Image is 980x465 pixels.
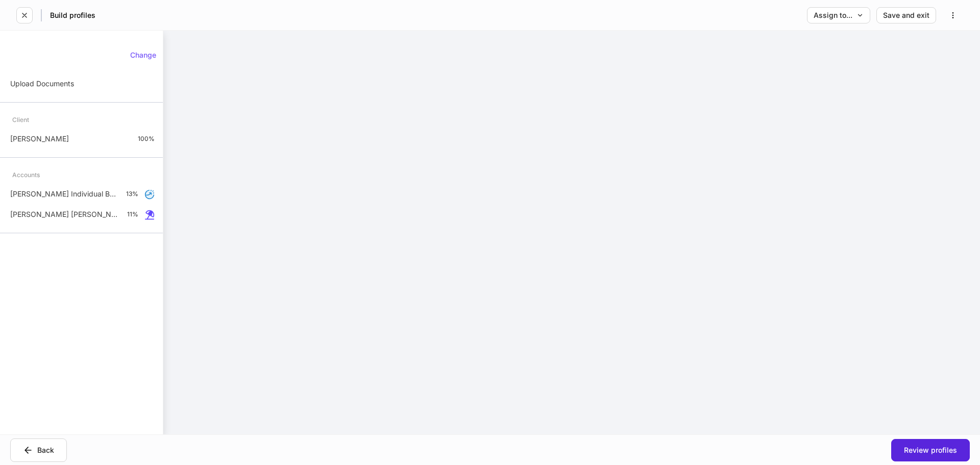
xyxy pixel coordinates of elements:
[10,438,67,462] button: Back
[883,12,929,19] div: Save and exit
[50,10,95,20] h5: Build profiles
[12,111,29,129] div: Client
[124,47,163,63] button: Change
[807,7,870,23] button: Assign to...
[814,12,864,19] div: Assign to...
[130,52,156,59] div: Change
[23,445,54,455] div: Back
[126,190,138,198] p: 13%
[138,135,155,143] p: 100%
[876,7,936,23] button: Save and exit
[127,210,138,218] p: 11%
[10,189,118,199] p: [PERSON_NAME] Individual B1812
[10,79,74,89] p: Upload Documents
[904,447,957,454] div: Review profiles
[10,209,119,219] p: [PERSON_NAME] [PERSON_NAME] B1556
[12,166,40,184] div: Accounts
[891,439,970,461] button: Review profiles
[10,134,69,144] p: [PERSON_NAME]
